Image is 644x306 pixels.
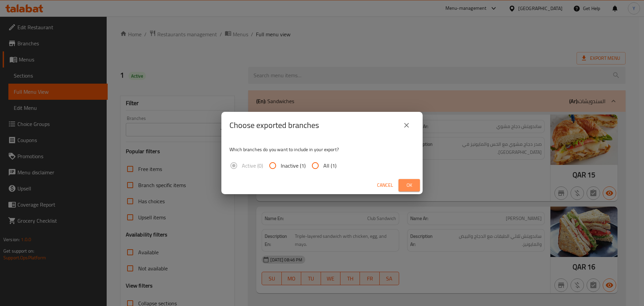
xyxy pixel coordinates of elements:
[398,117,415,133] button: close
[374,179,396,191] button: Cancel
[404,181,415,189] span: Ok
[281,162,306,170] span: Inactive (1)
[242,162,263,170] span: Active (0)
[398,179,420,191] button: Ok
[323,162,336,170] span: All (1)
[229,146,415,153] p: Which branches do you want to include in your export?
[229,120,319,131] h2: Choose exported branches
[377,181,393,189] span: Cancel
